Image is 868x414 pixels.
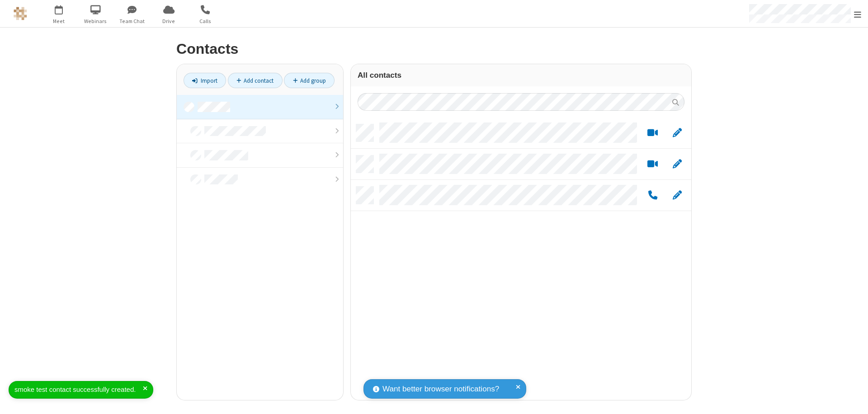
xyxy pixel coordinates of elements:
button: Start a video meeting [644,127,661,139]
button: Start a video meeting [644,159,661,170]
div: grid [351,118,691,400]
span: Webinars [79,17,113,25]
button: Call by phone [644,190,661,201]
img: QA Selenium DO NOT DELETE OR CHANGE [14,7,27,20]
button: Edit [668,127,686,139]
a: Import [184,73,226,88]
h3: All contacts [358,71,684,80]
span: Drive [152,17,186,25]
button: Edit [668,190,686,201]
span: Team Chat [115,17,149,25]
span: Meet [42,17,76,25]
iframe: Chat [845,390,861,408]
a: Add group [284,73,335,88]
span: Calls [189,17,222,25]
h2: Contacts [176,41,692,57]
button: Edit [668,159,686,170]
a: Add contact [228,73,283,88]
div: smoke test contact successfully created. [14,385,143,395]
span: Want better browser notifications? [382,383,499,395]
